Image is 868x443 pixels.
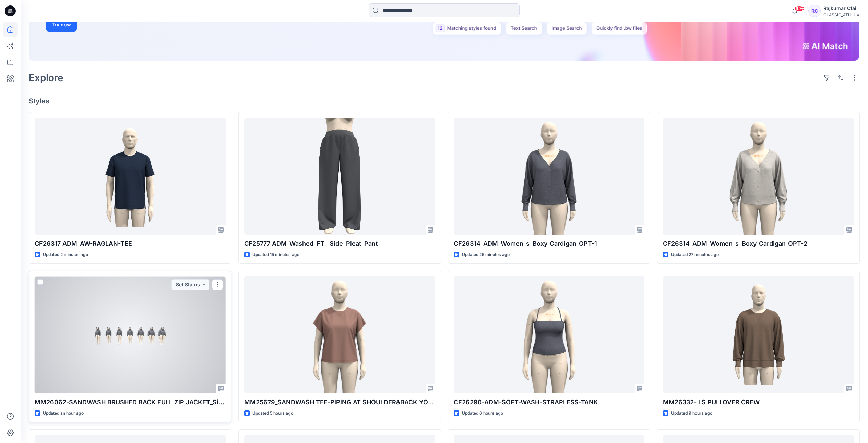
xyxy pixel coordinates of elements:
p: Updated 2 minutes ago [43,251,88,258]
a: CF26314_ADM_Women_s_Boxy_Cardigan_OPT-2 [663,118,854,235]
p: MM26332- LS PULLOVER CREW [663,397,854,407]
p: Updated 27 minutes ago [671,251,719,258]
a: CF26290-ADM-SOFT-WASH-STRAPLESS-TANK [454,276,645,393]
a: CF26314_ADM_Women_s_Boxy_Cardigan_OPT-1 [454,118,645,235]
div: RC [808,5,821,17]
button: Try now [46,18,77,32]
p: CF25777_ADM_Washed_FT__Side_Pleat_Pant_ [244,239,435,248]
a: MM25679_SANDWASH TEE-PIPING AT SHOULDER&BACK YOKE [244,276,435,393]
p: MM26062-SANDWASH BRUSHED BACK FULL ZIP JACKET_Size Set [35,397,226,407]
span: 99+ [794,6,805,11]
p: Updated 6 hours ago [462,410,503,417]
a: CF26317_ADM_AW-RAGLAN-TEE [35,118,226,235]
h2: Explore [29,72,63,83]
p: CF26317_ADM_AW-RAGLAN-TEE [35,239,226,248]
p: MM25679_SANDWASH TEE-PIPING AT SHOULDER&BACK YOKE [244,397,435,407]
div: Rajkumar Cfai [823,4,859,12]
div: CLASSIC_ATHLUX [823,12,859,17]
a: MM26332- LS PULLOVER CREW [663,276,854,393]
p: Updated 25 minutes ago [462,251,510,258]
p: CF26290-ADM-SOFT-WASH-STRAPLESS-TANK [454,397,645,407]
a: MM26062-SANDWASH BRUSHED BACK FULL ZIP JACKET_Size Set [35,276,226,393]
a: CF25777_ADM_Washed_FT__Side_Pleat_Pant_ [244,118,435,235]
p: CF26314_ADM_Women_s_Boxy_Cardigan_OPT-2 [663,239,854,248]
p: Updated 15 minutes ago [252,251,299,258]
p: Updated 9 hours ago [671,410,712,417]
p: Updated 5 hours ago [252,410,293,417]
p: CF26314_ADM_Women_s_Boxy_Cardigan_OPT-1 [454,239,645,248]
h4: Styles [29,97,860,105]
p: Updated an hour ago [43,410,84,417]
